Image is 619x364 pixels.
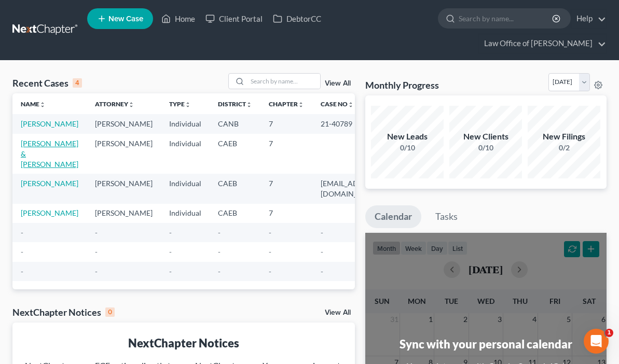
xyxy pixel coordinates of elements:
[365,205,421,228] a: Calendar
[21,228,23,237] span: -
[87,134,161,174] td: [PERSON_NAME]
[571,9,606,28] a: Help
[260,174,312,203] td: 7
[39,102,46,108] i: unfold_more
[210,174,260,203] td: CAEB
[298,102,304,108] i: unfold_more
[269,247,271,256] span: -
[12,77,82,89] div: Recent Cases
[73,78,82,88] div: 4
[312,174,391,203] td: [EMAIL_ADDRESS][DOMAIN_NAME]
[312,114,391,133] td: 21-40789
[218,100,252,108] a: Districtunfold_more
[161,114,210,133] td: Individual
[21,335,347,351] div: NextChapter Notices
[365,79,439,91] h3: Monthly Progress
[218,247,221,256] span: -
[260,134,312,174] td: 7
[169,267,172,276] span: -
[371,143,444,153] div: 0/10
[95,100,134,108] a: Attorneyunfold_more
[169,228,172,237] span: -
[449,143,522,153] div: 0/10
[247,74,320,89] input: Search by name...
[269,100,304,108] a: Chapterunfold_more
[95,228,98,237] span: -
[210,204,260,223] td: CAEB
[246,102,252,108] i: unfold_more
[128,102,134,108] i: unfold_more
[185,102,191,108] i: unfold_more
[605,329,613,337] span: 1
[269,228,271,237] span: -
[371,131,444,143] div: New Leads
[528,143,600,153] div: 0/2
[459,9,554,28] input: Search by name...
[87,174,161,203] td: [PERSON_NAME]
[210,134,260,174] td: CAEB
[449,131,522,143] div: New Clients
[321,267,323,276] span: -
[325,309,351,316] a: View All
[21,100,46,108] a: Nameunfold_more
[87,204,161,223] td: [PERSON_NAME]
[321,228,323,237] span: -
[479,34,606,53] a: Law Office of [PERSON_NAME]
[21,267,23,276] span: -
[321,100,354,108] a: Case Nounfold_more
[218,267,221,276] span: -
[108,15,143,23] span: New Case
[156,9,200,28] a: Home
[161,204,210,223] td: Individual
[210,114,260,133] td: CANB
[426,205,467,228] a: Tasks
[268,9,326,28] a: DebtorCC
[269,267,271,276] span: -
[528,131,600,143] div: New Filings
[161,134,210,174] td: Individual
[260,204,312,223] td: 7
[169,247,172,256] span: -
[161,174,210,203] td: Individual
[260,114,312,133] td: 7
[21,179,78,188] a: [PERSON_NAME]
[105,307,115,317] div: 0
[169,100,191,108] a: Typeunfold_more
[21,119,78,128] a: [PERSON_NAME]
[218,228,221,237] span: -
[400,336,572,352] div: Sync with your personal calendar
[95,267,98,276] span: -
[12,306,115,318] div: NextChapter Notices
[21,247,23,256] span: -
[321,247,323,256] span: -
[95,247,98,256] span: -
[200,9,268,28] a: Client Portal
[21,208,78,217] a: [PERSON_NAME]
[87,114,161,133] td: [PERSON_NAME]
[584,329,609,354] iframe: Intercom live chat
[21,139,78,169] a: [PERSON_NAME] & [PERSON_NAME]
[325,80,351,87] a: View All
[348,102,354,108] i: unfold_more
